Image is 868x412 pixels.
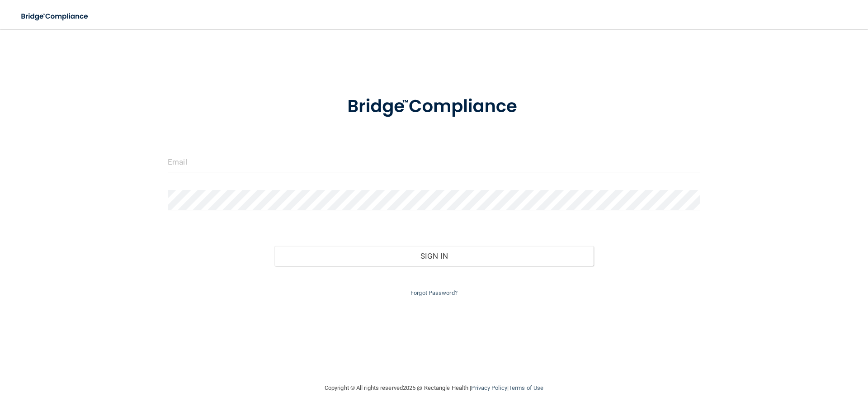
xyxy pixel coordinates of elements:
[509,384,543,391] a: Terms of Use
[269,374,599,403] div: Copyright © All rights reserved 2025 @ Rectangle Health | |
[14,7,97,26] img: bridge_compliance_login_screen.278c3ca4.svg
[329,83,539,130] img: bridge_compliance_login_screen.278c3ca4.svg
[410,289,458,296] a: Forgot Password?
[168,152,700,172] input: Email
[471,384,507,391] a: Privacy Policy
[274,246,594,266] button: Sign In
